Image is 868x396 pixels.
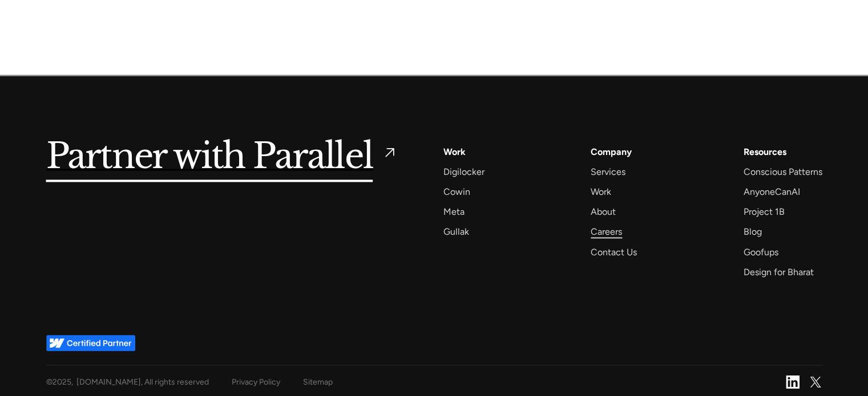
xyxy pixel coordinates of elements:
[743,264,813,280] a: Design for Bharat
[443,204,465,219] a: Meta
[591,244,637,260] a: Contact Us
[53,377,71,386] span: 2025
[591,204,616,219] a: About
[743,244,778,260] a: Goofups
[743,164,822,179] a: Conscious Patterns
[443,144,466,160] a: Work
[443,184,470,199] a: Cowin
[743,184,800,199] a: AnyoneCanAI
[46,144,398,170] a: Partner with Parallel
[743,204,784,219] a: Project 1B
[743,224,761,239] a: Blog
[591,224,622,239] a: Careers
[303,374,333,389] a: Sitemap
[591,164,625,179] a: Services
[46,374,209,389] div: © , [DOMAIN_NAME], All rights reserved
[46,144,373,170] h5: Partner with Parallel
[232,374,280,389] a: Privacy Policy
[443,164,485,179] a: Digilocker
[591,144,632,160] a: Company
[591,184,611,199] a: Work
[443,224,469,239] a: Gullak
[743,144,786,160] div: Resources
